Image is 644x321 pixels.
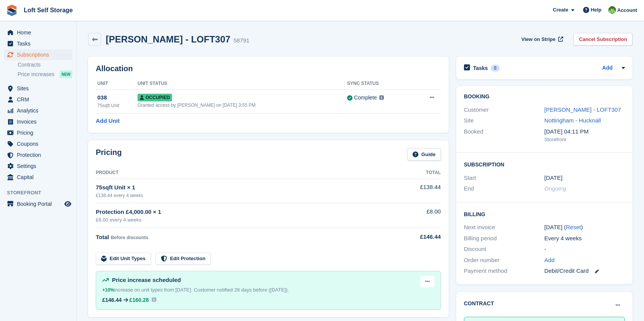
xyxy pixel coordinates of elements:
[233,36,249,45] div: 58791
[18,70,72,78] a: Price increases NEW
[96,148,122,161] h2: Pricing
[608,6,616,14] img: James Johnson
[354,94,377,102] div: Complete
[544,136,625,143] div: Storefront
[17,105,63,116] span: Analytics
[96,167,388,179] th: Product
[17,38,63,49] span: Tasks
[96,117,120,125] a: Add Unit
[156,253,211,265] a: Edit Protection
[388,203,441,228] td: £8.00
[138,78,347,90] th: Unit Status
[194,287,289,293] span: Customer notified 28 days before ([DATE]).
[96,183,388,192] div: 75sqft Unit × 1
[96,216,388,224] div: £8.00 every 4 weeks
[17,172,63,182] span: Capital
[17,127,63,138] span: Pricing
[464,210,625,218] h2: Billing
[464,234,544,243] div: Billing period
[17,49,63,60] span: Subscriptions
[544,267,625,275] div: Debit/Credit Card
[566,224,581,230] a: Reset
[96,234,109,240] span: Total
[464,223,544,232] div: Next invoice
[97,102,138,109] div: 75sqft Unit
[574,33,633,46] a: Cancel Subscription
[407,148,441,161] a: Guide
[102,286,114,294] div: +10%
[6,5,18,16] img: stora-icon-8386f47178a22dfd0bd8f6a31ec36ba5ce8667c1dd55bd0f319d3a0aa187defe.svg
[544,106,621,113] a: [PERSON_NAME] - LOFT307
[464,116,544,125] div: Site
[4,172,72,182] a: menu
[464,300,494,308] h2: Contract
[4,49,72,60] a: menu
[464,106,544,114] div: Customer
[347,78,412,90] th: Sync Status
[96,192,388,199] div: £138.44 every 4 weeks
[21,4,76,16] a: Loft Self Storage
[464,160,625,168] h2: Subscription
[138,94,172,101] span: Occupied
[388,167,441,179] th: Total
[17,27,63,38] span: Home
[464,184,544,193] div: End
[544,117,601,124] a: Nottingham - Hucknall
[4,127,72,138] a: menu
[60,70,72,78] div: NEW
[379,95,384,100] img: icon-info-grey-7440780725fd019a000dd9b08b2336e03edf1995a4989e88bcd33f0948082b44.svg
[544,223,625,232] div: [DATE] ( )
[544,245,625,254] div: -
[464,127,544,143] div: Booked
[544,185,566,192] span: Ongoing
[17,139,63,149] span: Coupons
[17,94,63,105] span: CRM
[17,150,63,160] span: Protection
[544,127,625,136] div: [DATE] 04:11 PM
[491,65,500,72] div: 0
[129,297,149,303] span: £160.28
[4,83,72,94] a: menu
[388,179,441,203] td: £138.44
[7,189,76,197] span: Storefront
[4,38,72,49] a: menu
[544,174,562,182] time: 2024-11-02 01:00:00 UTC
[18,71,54,78] span: Price increases
[464,245,544,254] div: Discount
[138,102,347,109] div: Granted access by [PERSON_NAME] on [DATE] 3:55 PM
[4,139,72,149] a: menu
[17,199,63,209] span: Booking Portal
[464,267,544,275] div: Payment method
[388,233,441,241] div: £146.44
[152,297,156,302] img: icon-info-931a05b42745ab749e9cb3f8fd5492de83d1ef71f8849c2817883450ef4d471b.svg
[4,199,72,209] a: menu
[17,161,63,171] span: Settings
[518,33,565,46] a: View on Stripe
[96,64,441,73] h2: Allocation
[4,116,72,127] a: menu
[464,174,544,182] div: Start
[96,208,388,217] div: Protection £4,000.00 × 1
[521,36,556,43] span: View on Stripe
[17,116,63,127] span: Invoices
[96,78,138,90] th: Unit
[544,234,625,243] div: Every 4 weeks
[4,27,72,38] a: menu
[617,7,637,14] span: Account
[18,61,72,68] a: Contracts
[544,256,555,265] a: Add
[591,6,601,14] span: Help
[102,287,192,293] span: increase on unit types from [DATE].
[602,64,613,73] a: Add
[4,94,72,105] a: menu
[4,150,72,160] a: menu
[111,235,148,240] span: Before discounts
[63,199,72,209] a: Preview store
[106,34,230,44] h2: [PERSON_NAME] - LOFT307
[96,253,151,265] a: Edit Unit Types
[4,105,72,116] a: menu
[473,65,488,72] h2: Tasks
[102,297,122,303] div: £146.44
[112,277,181,283] span: Price increase scheduled
[464,94,625,100] h2: Booking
